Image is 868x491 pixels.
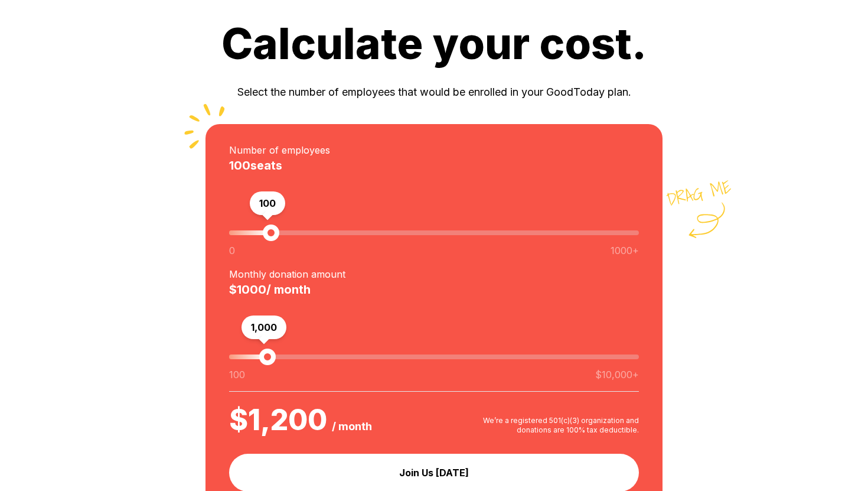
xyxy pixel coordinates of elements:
div: 1000+ [611,243,639,258]
span: 100 [250,191,285,215]
div: $10,000+ [595,368,639,382]
span: $ 1000 / month [229,281,639,298]
span: / month [332,421,372,432]
div: 0 [229,243,611,258]
div: drag me [665,173,749,210]
p: We’re a registered 501(c)(3) organization and donations are 100% tax deductible. [483,416,639,435]
span: Monthly donation amount [229,267,639,281]
span: 1,000 [242,316,286,339]
div: 100 [229,368,595,382]
span: 100 seats [229,157,639,174]
span: Number of employees [229,143,639,157]
span: $1,200 [229,406,327,434]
